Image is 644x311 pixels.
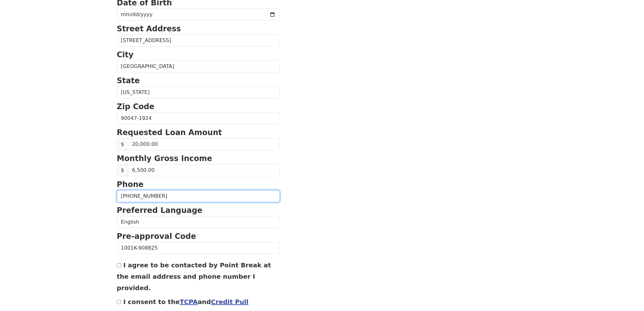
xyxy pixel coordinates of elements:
span: $ [117,164,128,176]
strong: Phone [117,180,144,189]
input: City [117,60,280,72]
strong: City [117,50,134,59]
input: Street Address [117,34,280,47]
input: Zip Code [117,112,280,124]
strong: Pre-approval Code [117,232,196,241]
strong: Requested Loan Amount [117,128,222,137]
input: Requested Loan Amount [128,138,280,150]
p: Monthly Gross Income [117,153,280,164]
a: TCPA [180,298,198,306]
strong: Street Address [117,24,181,33]
strong: Preferred Language [117,206,202,215]
input: (___) ___-____ [117,190,280,202]
label: I agree to be contacted by Point Break at the email address and phone number I provided. [117,261,271,292]
input: Monthly Gross Income [128,164,280,176]
input: Pre-approval Code [117,242,280,254]
strong: State [117,76,140,85]
span: $ [117,138,128,150]
strong: Zip Code [117,102,155,111]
